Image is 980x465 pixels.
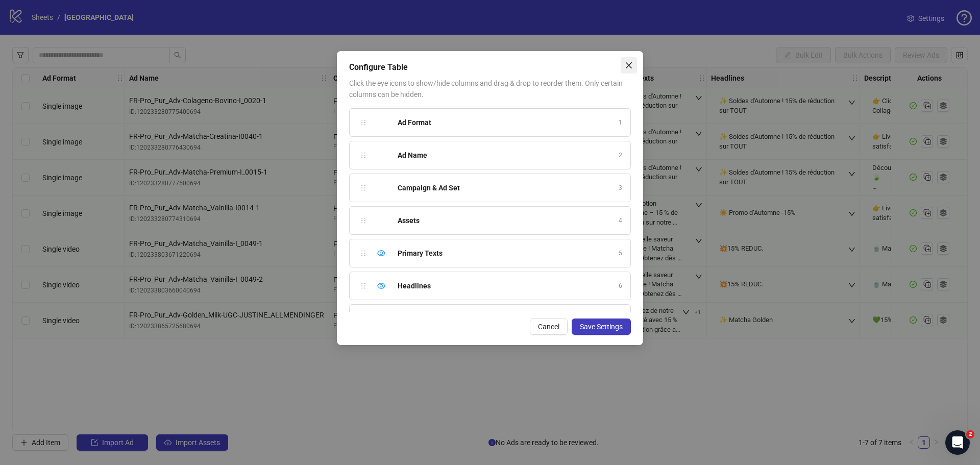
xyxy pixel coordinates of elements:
div: Hide column [375,247,387,259]
button: Cancel [530,319,568,335]
span: eye [377,282,385,290]
span: 6 [619,281,622,291]
span: 2 [619,151,622,160]
span: 4 [619,216,622,226]
span: Click the eye icons to show/hide columns and drag & drop to reorder them. Only certain columns ca... [349,79,623,99]
button: Close [621,57,637,74]
strong: Campaign & Ad Set [398,184,460,192]
span: 2 [966,430,974,438]
span: Save Settings [580,323,623,331]
span: holder [360,152,367,159]
button: Save Settings [572,319,631,335]
iframe: Intercom live chat [945,430,970,455]
div: Hide column [375,280,387,292]
span: 1 [619,118,622,128]
span: holder [360,282,367,289]
span: 5 [619,249,622,258]
strong: Ad Name [398,151,427,159]
span: holder [360,217,367,224]
strong: Ad Format [398,118,431,127]
strong: Headlines [398,282,431,290]
span: holder [360,119,367,126]
span: holder [360,184,367,191]
span: Cancel [538,323,559,331]
strong: Primary Texts [398,249,443,257]
span: holder [360,250,367,257]
strong: Assets [398,216,420,225]
span: 3 [619,183,622,193]
span: eye [377,249,385,257]
div: Configure Table [349,61,631,74]
span: close [625,61,633,69]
